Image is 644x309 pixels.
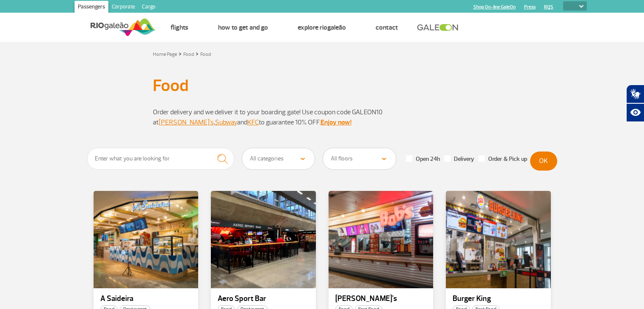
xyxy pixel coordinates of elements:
[376,23,398,32] a: Contact
[153,107,492,127] p: Order delivery and we deliver it to your boarding gate! Use coupon code GALEON10 ​​at , and to gu...
[473,4,516,10] a: Shop On-line GaleOn
[524,4,536,10] a: Press
[183,51,194,58] a: Food
[200,51,211,58] a: Food
[453,295,544,303] p: Burger King
[335,295,427,303] p: [PERSON_NAME]'s
[153,51,177,58] a: Home Page
[247,118,259,127] a: KFC
[87,148,235,170] input: Enter what you are looking for
[218,295,309,303] p: Aero Sport Bar
[138,1,159,14] a: Cargo
[215,118,237,127] a: Subway
[626,85,644,103] button: Abrir tradutor de língua de sinais.
[108,1,138,14] a: Corporate
[75,1,108,14] a: Passengers
[321,118,351,127] a: Enjoy now!
[530,152,557,171] button: OK
[406,155,440,163] label: Open 24h
[478,155,527,163] label: Order & Pick up
[179,49,182,58] a: >
[100,295,192,303] p: A Saideira
[298,23,346,32] a: Explore RIOgaleão
[544,4,553,10] a: RQS
[196,49,199,58] a: >
[626,85,644,122] div: Plugin de acessibilidade da Hand Talk.
[218,23,268,32] a: How to get and go
[626,103,644,122] button: Abrir recursos assistivos.
[171,23,188,32] a: Flights
[444,155,474,163] label: Delivery
[159,118,214,127] a: [PERSON_NAME]'s
[153,78,492,93] h1: Food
